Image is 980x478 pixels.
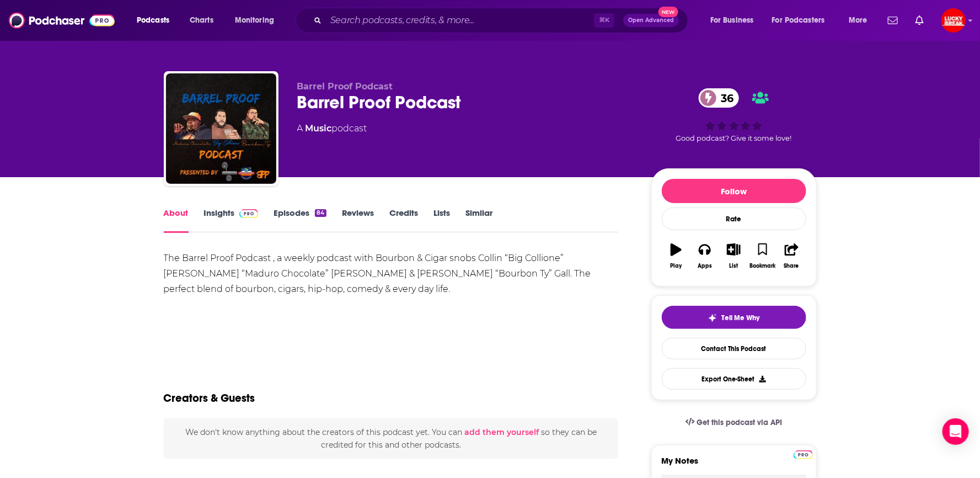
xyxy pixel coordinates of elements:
[166,73,276,184] img: Barrel Proof Podcast
[164,251,619,297] div: The Barrel Proof Podcast , a weekly podcast with Bourbon & Cigar snobs Collin “Big Collione” [PER...
[342,208,374,233] a: Reviews
[164,391,255,405] h2: Creators & Guests
[841,12,881,29] button: open menu
[326,12,594,29] input: Search podcasts, credits, & more...
[772,13,825,28] span: For Podcasters
[239,209,259,218] img: Podchaser Pro
[623,14,679,27] button: Open AdvancedNew
[690,236,719,276] button: Apps
[730,263,738,269] div: List
[710,13,754,28] span: For Business
[911,11,928,30] a: Show notifications dropdown
[183,12,220,29] a: Charts
[941,8,966,33] img: User Profile
[703,12,768,29] button: open menu
[698,263,712,269] div: Apps
[941,8,966,33] span: Logged in as annagregory
[137,13,169,28] span: Podcasts
[185,427,597,449] span: We don't know anything about the creators of this podcast yet . You can so they can be credited f...
[941,8,966,33] button: Show profile menu
[433,208,450,233] a: Lists
[662,179,806,203] button: Follow
[794,449,813,459] a: Pro website
[164,208,189,233] a: About
[297,122,367,135] div: A podcast
[274,208,326,233] a: Episodes84
[784,263,799,269] div: Share
[204,208,259,233] a: InsightsPodchaser Pro
[748,236,777,276] button: Bookmark
[662,368,806,390] button: Export One-Sheet
[662,306,806,329] button: tell me why sparkleTell Me Why
[235,13,274,28] span: Monitoring
[662,455,806,475] label: My Notes
[9,10,115,31] img: Podchaser - Follow, Share and Rate Podcasts
[699,88,739,108] a: 36
[465,208,492,233] a: Similar
[942,418,969,445] div: Open Intercom Messenger
[697,418,782,427] span: Get this podcast via API
[749,263,775,269] div: Bookmark
[306,123,332,134] a: Music
[464,428,539,437] button: add them yourself
[849,13,867,28] span: More
[677,409,791,436] a: Get this podcast via API
[662,208,806,230] div: Rate
[658,7,678,17] span: New
[190,13,213,28] span: Charts
[227,12,288,29] button: open menu
[721,314,759,322] span: Tell Me Why
[628,18,674,23] span: Open Advanced
[662,236,690,276] button: Play
[651,81,817,150] div: 36Good podcast? Give it some love!
[306,8,699,33] div: Search podcasts, credits, & more...
[676,134,792,142] span: Good podcast? Give it some love!
[719,236,748,276] button: List
[883,11,902,30] a: Show notifications dropdown
[708,314,717,322] img: tell me why sparkle
[777,236,806,276] button: Share
[794,450,813,459] img: Podchaser Pro
[662,338,806,359] a: Contact This Podcast
[670,263,682,269] div: Play
[765,12,841,29] button: open menu
[315,209,326,217] div: 84
[710,88,739,108] span: 36
[389,208,418,233] a: Credits
[594,13,614,28] span: ⌘ K
[297,81,393,92] span: Barrel Proof Podcast
[129,12,184,29] button: open menu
